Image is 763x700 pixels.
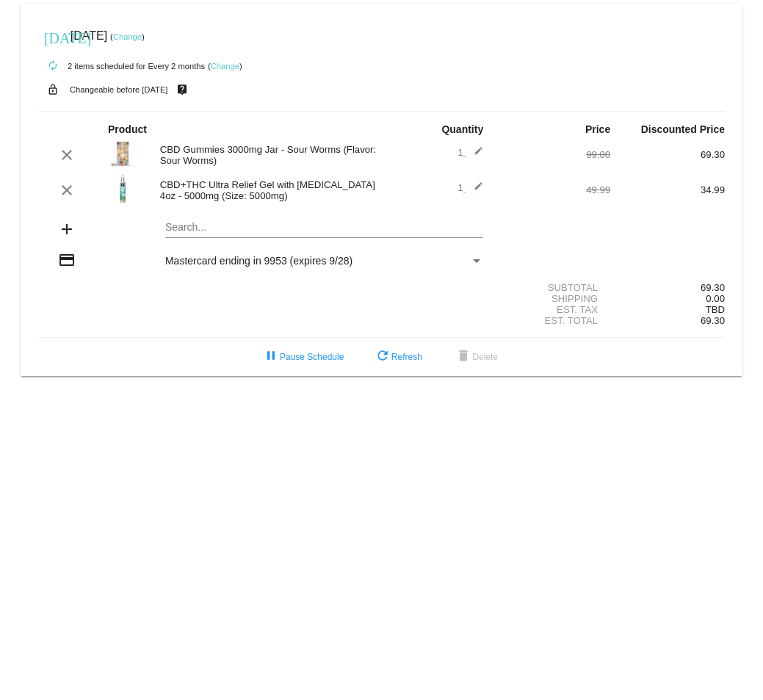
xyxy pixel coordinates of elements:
[466,146,483,164] mat-icon: edit
[641,123,725,135] strong: Discounted Price
[443,344,510,370] button: Delete
[585,123,610,135] strong: Price
[455,352,498,362] span: Delete
[610,149,725,160] div: 69.30
[496,184,610,195] div: 49.99
[165,255,352,267] span: Mastercard ending in 9953 (expires 9/28)
[441,123,483,135] strong: Quantity
[108,174,137,203] img: CBDTHC_UltraReliefGel_5000MG_600x6002.jpg
[58,181,76,199] mat-icon: clear
[496,282,610,293] div: Subtotal
[374,348,391,366] mat-icon: refresh
[458,182,483,193] span: 1
[44,57,62,75] mat-icon: autorenew
[108,123,147,135] strong: Product
[262,352,344,362] span: Pause Schedule
[38,62,205,71] small: 2 items scheduled for Every 2 months
[610,184,725,195] div: 34.99
[58,251,76,269] mat-icon: credit_card
[208,62,242,71] small: ( )
[496,304,610,315] div: Est. Tax
[113,32,142,41] a: Change
[701,315,725,326] span: 69.30
[496,149,610,160] div: 99.00
[173,80,191,99] mat-icon: live_help
[58,146,76,164] mat-icon: clear
[262,348,280,366] mat-icon: pause
[58,220,76,238] mat-icon: add
[374,352,422,362] span: Refresh
[496,293,610,304] div: Shipping
[44,80,62,99] mat-icon: lock_open
[458,147,483,158] span: 1
[466,181,483,199] mat-icon: edit
[362,344,434,370] button: Refresh
[165,222,483,234] input: Search...
[153,179,382,201] div: CBD+THC Ultra Relief Gel with [MEDICAL_DATA] 4oz - 5000mg (Size: 5000mg)
[70,85,168,94] small: Changeable before [DATE]
[250,344,355,370] button: Pause Schedule
[610,282,725,293] div: 69.30
[44,28,62,46] mat-icon: [DATE]
[211,62,239,71] a: Change
[108,139,137,168] img: Sour-Worms-3000.jpg
[455,348,472,366] mat-icon: delete
[496,315,610,326] div: Est. Total
[153,144,382,166] div: CBD Gummies 3000mg Jar - Sour Worms (Flavor: Sour Worms)
[110,32,145,41] small: ( )
[706,304,725,315] span: TBD
[165,255,483,267] mat-select: Payment Method
[706,293,725,304] span: 0.00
